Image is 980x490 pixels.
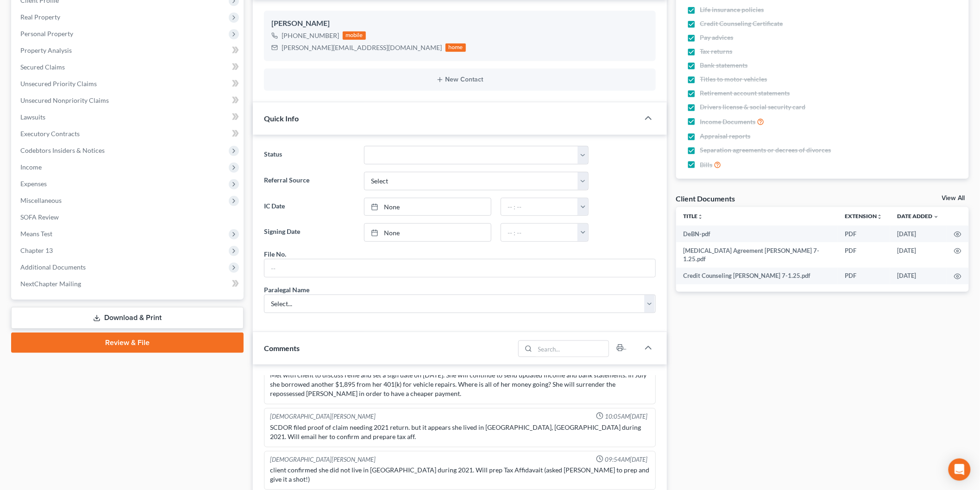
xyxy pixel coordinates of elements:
td: [MEDICAL_DATA] Agreement [PERSON_NAME] 7-1.25.pdf [676,242,838,268]
a: Secured Claims [13,59,244,75]
a: None [364,224,491,241]
span: 10:05AM[DATE] [605,412,648,421]
a: View All [942,195,965,201]
td: Credit Counseling [PERSON_NAME] 7-1.25.pdf [676,268,838,284]
i: unfold_more [698,214,704,220]
span: SOFA Review [20,213,59,221]
a: Review & File [11,333,244,353]
a: Download & Print [11,307,244,329]
div: File No. [264,249,286,259]
span: Credit Counseling Certificate [700,19,783,28]
div: [PERSON_NAME] [271,18,648,29]
div: [PERSON_NAME][EMAIL_ADDRESS][DOMAIN_NAME] [282,43,442,52]
label: IC Date [259,198,359,216]
span: Secured Claims [20,63,65,71]
span: Personal Property [20,30,73,38]
span: Executory Contracts [20,130,80,138]
span: Comments [264,344,300,352]
span: Titles to motor vehicles [700,75,767,84]
span: Means Test [20,230,52,238]
span: Drivers license & social security card [700,102,806,112]
span: Lawsuits [20,113,45,121]
span: Miscellaneous [20,196,62,204]
div: Met with client to discuss refile and set a sign date on [DATE]. She will continue to send update... [270,371,650,398]
span: Unsecured Priority Claims [20,80,97,88]
a: Extensionunfold_more [845,213,883,220]
span: NextChapter Mailing [20,280,81,288]
div: Open Intercom Messenger [949,459,971,481]
span: Bank statements [700,61,748,70]
span: Chapter 13 [20,246,53,254]
span: Real Property [20,13,60,21]
a: Date Added expand_more [898,213,939,220]
a: SOFA Review [13,209,244,226]
td: PDF [838,242,890,268]
a: Unsecured Priority Claims [13,75,244,92]
span: Expenses [20,180,47,188]
button: New Contact [271,76,648,83]
span: Pay advices [700,33,734,42]
input: Search... [535,341,609,357]
a: Property Analysis [13,42,244,59]
span: Quick Info [264,114,299,123]
div: [PHONE_NUMBER] [282,31,339,40]
input: -- : -- [501,224,578,241]
a: Lawsuits [13,109,244,126]
label: Signing Date [259,223,359,242]
span: 09:54AM[DATE] [605,455,648,464]
div: Paralegal Name [264,285,309,295]
a: Titleunfold_more [684,213,704,220]
a: None [364,198,491,216]
span: Retirement account statements [700,88,790,98]
div: SCDOR filed proof of claim needing 2021 return. but it appears she lived in [GEOGRAPHIC_DATA], [G... [270,423,650,441]
span: Income Documents [700,117,756,126]
a: Executory Contracts [13,126,244,142]
label: Referral Source [259,172,359,190]
span: Tax returns [700,47,733,56]
label: Status [259,146,359,164]
td: [DATE] [890,226,947,242]
input: -- [264,259,655,277]
span: Codebtors Insiders & Notices [20,146,105,154]
td: PDF [838,226,890,242]
span: Property Analysis [20,46,72,54]
span: Additional Documents [20,263,86,271]
span: Bills [700,160,713,170]
td: [DATE] [890,242,947,268]
a: Unsecured Nonpriority Claims [13,92,244,109]
span: Appraisal reports [700,132,751,141]
td: [DATE] [890,268,947,284]
span: Separation agreements or decrees of divorces [700,145,831,155]
div: [DEMOGRAPHIC_DATA][PERSON_NAME] [270,412,376,421]
div: mobile [343,31,366,40]
div: [DEMOGRAPHIC_DATA][PERSON_NAME] [270,455,376,464]
td: PDF [838,268,890,284]
a: NextChapter Mailing [13,276,244,292]
span: Unsecured Nonpriority Claims [20,96,109,104]
span: Income [20,163,42,171]
td: DeBN-pdf [676,226,838,242]
input: -- : -- [501,198,578,216]
div: home [446,44,466,52]
div: client confirmed she did not live in [GEOGRAPHIC_DATA] during 2021. Will prep Tax Affidavait (ask... [270,465,650,484]
span: Life insurance policies [700,5,764,14]
i: unfold_more [877,214,883,220]
i: expand_more [934,214,939,220]
div: Client Documents [676,194,735,203]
